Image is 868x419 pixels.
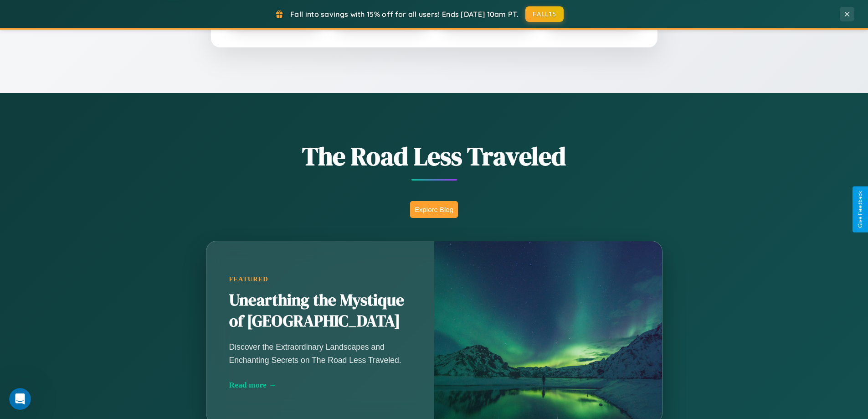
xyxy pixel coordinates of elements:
button: FALL15 [525,6,564,22]
div: Featured [229,275,411,283]
h2: Unearthing the Mystique of [GEOGRAPHIC_DATA] [229,290,411,332]
h1: The Road Less Traveled [161,139,708,174]
iframe: Intercom live chat [9,388,31,410]
p: Discover the Extraordinary Landscapes and Enchanting Secrets on The Road Less Traveled. [229,341,411,366]
button: Explore Blog [410,201,458,218]
div: Read more → [229,380,411,390]
span: Fall into savings with 15% off for all users! Ends [DATE] 10am PT. [290,10,519,19]
div: Give Feedback [857,191,863,228]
